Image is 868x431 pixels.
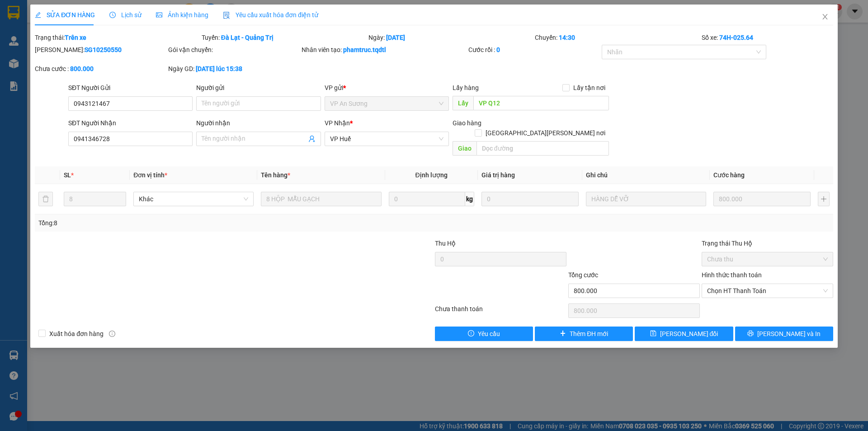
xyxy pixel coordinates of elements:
[570,83,609,93] span: Lấy tận nơi
[34,33,201,43] div: Trạng thái:
[465,192,474,206] span: kg
[368,33,534,43] div: Ngày:
[735,327,833,341] button: printer[PERSON_NAME] và In
[435,327,533,341] button: exclamation-circleYêu cầu
[35,12,41,18] span: edit
[201,33,368,43] div: Tuyến:
[196,65,242,72] b: [DATE] lúc 15:38
[568,271,598,279] span: Tổng cước
[223,12,230,19] img: icon
[713,171,745,179] span: Cước hàng
[302,45,467,55] div: Nhân viên tạo:
[156,12,162,18] span: picture
[68,83,193,93] div: SĐT Người Gửi
[476,141,609,156] input: Dọc đường
[702,271,762,279] label: Hình thức thanh toán
[133,171,167,179] span: Đơn vị tính
[70,65,94,72] b: 800.000
[330,132,443,146] span: VP Huế
[168,45,300,55] div: Gói vận chuyển:
[468,45,600,55] div: Cước rồi :
[308,135,316,142] span: user-add
[109,11,142,19] span: Lịch sử
[635,327,733,341] button: save[PERSON_NAME] đổi
[570,329,608,339] span: Thêm ĐH mới
[702,238,833,248] div: Trạng thái Thu Hộ
[415,171,448,179] span: Định lượng
[701,33,834,43] div: Số xe:
[453,141,476,156] span: Giao
[221,34,274,41] b: Đà Lạt - Quảng Trị
[747,330,754,337] span: printer
[482,128,609,138] span: [GEOGRAPHIC_DATA][PERSON_NAME] nơi
[65,34,86,41] b: Trên xe
[453,119,481,127] span: Giao hàng
[481,171,515,179] span: Giá trị hàng
[325,119,350,127] span: VP Nhận
[38,192,53,206] button: delete
[68,118,193,128] div: SĐT Người Nhận
[85,46,122,53] b: SG10250550
[650,330,656,337] span: save
[261,192,381,206] input: VD: Bàn, Ghế
[757,329,821,339] span: [PERSON_NAME] và In
[223,11,318,19] span: Yêu cầu xuất hóa đơn điện tử
[821,13,829,20] span: close
[812,5,838,30] button: Close
[343,46,386,53] b: phamtruc.tqdtl
[473,96,609,110] input: Dọc đường
[35,64,166,74] div: Chưa cước :
[196,118,321,128] div: Người nhận
[707,284,828,298] span: Chọn HT Thanh Toán
[535,327,633,341] button: plusThêm ĐH mới
[35,45,166,55] div: [PERSON_NAME]:
[168,64,300,74] div: Ngày GD:
[156,11,208,19] span: Ảnh kiện hàng
[660,329,718,339] span: [PERSON_NAME] đổi
[478,329,500,339] span: Yêu cầu
[435,240,456,247] span: Thu Hộ
[582,166,710,184] th: Ghi chú
[453,84,479,91] span: Lấy hàng
[434,304,567,320] div: Chưa thanh toán
[496,46,500,53] b: 0
[196,83,321,93] div: Người gửi
[139,192,248,206] span: Khác
[713,192,811,206] input: 0
[818,192,830,206] button: plus
[707,252,828,266] span: Chưa thu
[109,12,116,18] span: clock-circle
[64,171,71,179] span: SL
[559,34,575,41] b: 14:30
[481,192,579,206] input: 0
[109,331,115,337] span: info-circle
[35,11,95,19] span: SỬA ĐƠN HÀNG
[38,218,335,228] div: Tổng: 8
[534,33,701,43] div: Chuyến:
[386,34,405,41] b: [DATE]
[453,96,473,110] span: Lấy
[261,171,290,179] span: Tên hàng
[560,330,566,337] span: plus
[468,330,474,337] span: exclamation-circle
[586,192,706,206] input: Ghi Chú
[325,83,449,93] div: VP gửi
[330,97,443,110] span: VP An Sương
[719,34,753,41] b: 74H-025.64
[46,329,107,339] span: Xuất hóa đơn hàng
